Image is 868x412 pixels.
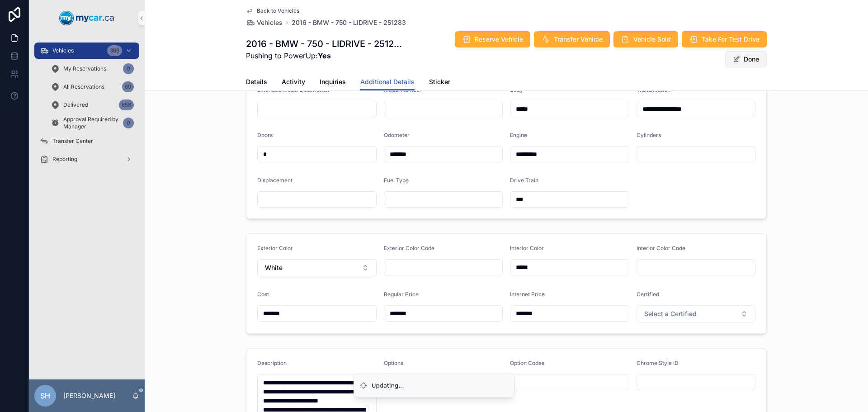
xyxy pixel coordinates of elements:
[510,291,545,298] span: Internet Price
[320,74,346,92] a: Inquiries
[282,74,305,92] a: Activity
[34,43,139,59] a: Vehicles369
[34,151,139,167] a: Reporting
[123,63,134,74] div: 0
[45,79,139,95] a: All Reservations69
[246,77,267,86] span: Details
[29,36,145,179] div: scrollable content
[265,263,283,272] span: White
[63,391,115,400] p: [PERSON_NAME]
[292,18,406,27] a: 2016 - BMW - 750 - LIDRIVE - 251283
[59,11,114,25] img: App logo
[384,177,409,184] span: Fuel Type
[63,116,119,130] span: Approval Required by Manager
[384,360,403,366] span: Options
[510,360,544,366] span: Option Codes
[637,291,659,298] span: Certified
[246,18,283,27] a: Vehicles
[320,77,346,86] span: Inquiries
[360,74,415,91] a: Additional Details
[633,35,671,44] span: Vehicle Sold
[613,31,678,47] button: Vehicle Sold
[725,51,767,67] button: Done
[637,305,756,322] button: Select Button
[510,132,527,138] span: Engine
[246,7,299,14] a: Back to Vehicles
[122,81,134,92] div: 69
[682,31,767,47] button: Take For Test Drive
[282,77,305,86] span: Activity
[257,245,293,251] span: Exterior Color
[384,245,434,251] span: Exterior Color Code
[384,291,419,298] span: Regular Price
[246,38,405,50] h1: 2016 - BMW - 750 - LIDRIVE - 251283
[257,291,269,298] span: Cost
[52,156,77,163] span: Reporting
[63,83,104,90] span: All Reservations
[52,137,93,145] span: Transfer Center
[63,101,88,109] span: Delivered
[257,259,377,276] button: Select Button
[360,77,415,86] span: Additional Details
[318,51,331,60] strong: Yes
[554,35,603,44] span: Transfer Vehicle
[637,132,661,138] span: Cylinders
[637,245,685,251] span: Interior Color Code
[257,360,287,366] span: Description
[637,360,679,366] span: Chrome Style ID
[257,177,292,184] span: Displacement
[257,18,283,27] span: Vehicles
[534,31,610,47] button: Transfer Vehicle
[475,35,523,44] span: Reserve Vehicle
[40,390,50,401] span: SH
[429,74,450,92] a: Sticker
[257,7,299,14] span: Back to Vehicles
[246,74,267,92] a: Details
[644,309,697,318] span: Select a Certified
[63,65,106,72] span: My Reservations
[34,133,139,149] a: Transfer Center
[510,177,538,184] span: Drive Train
[702,35,759,44] span: Take For Test Drive
[45,115,139,131] a: Approval Required by Manager0
[429,77,450,86] span: Sticker
[45,61,139,77] a: My Reservations0
[52,47,74,54] span: Vehicles
[455,31,530,47] button: Reserve Vehicle
[123,118,134,128] div: 0
[372,381,404,390] div: Updating...
[510,245,544,251] span: Interior Color
[257,132,273,138] span: Doors
[384,132,410,138] span: Odometer
[119,99,134,110] div: 658
[107,45,122,56] div: 369
[45,97,139,113] a: Delivered658
[246,50,405,61] span: Pushing to PowerUp:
